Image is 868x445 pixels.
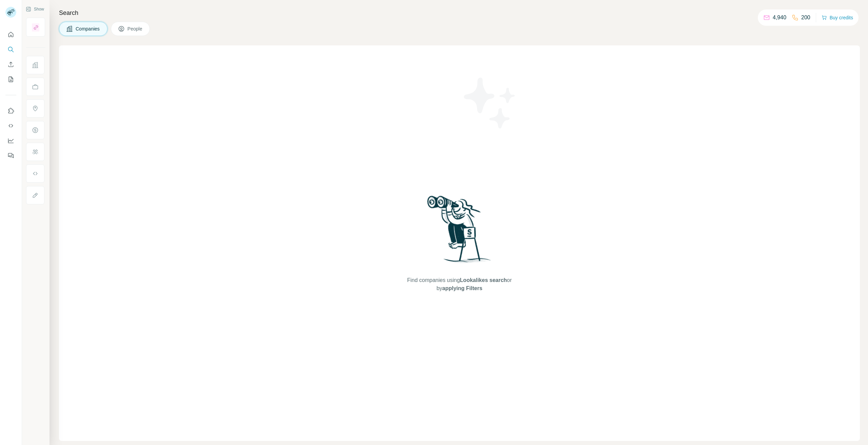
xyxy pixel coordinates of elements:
span: Companies [76,25,100,32]
button: My lists [5,73,16,85]
p: 4,940 [773,14,786,22]
button: Use Surfe on LinkedIn [5,105,16,117]
button: Enrich CSV [5,58,16,70]
span: People [127,25,143,32]
span: Find companies using or by [405,276,514,292]
button: Feedback [5,149,16,162]
img: Surfe Illustration - Stars [459,73,520,134]
button: Dashboard [5,135,16,147]
img: Surfe Illustration - Woman searching with binoculars [424,194,495,269]
button: Show [21,4,49,14]
span: Lookalikes search [460,277,507,283]
h4: Search [59,8,860,18]
button: Buy credits [822,13,853,22]
button: Search [5,43,16,56]
button: Quick start [5,28,16,41]
span: applying Filters [442,285,482,291]
button: Use Surfe API [5,120,16,132]
p: 200 [801,14,810,22]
